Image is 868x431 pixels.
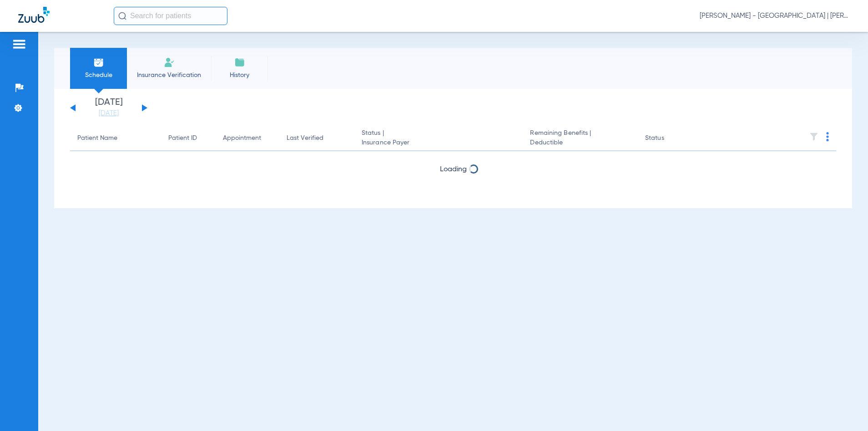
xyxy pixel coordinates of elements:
[77,71,120,80] span: Schedule
[809,132,818,141] img: filter.svg
[77,133,154,143] div: Patient Name
[440,166,467,173] span: Loading
[114,7,227,25] input: Search for patients
[134,71,204,80] span: Insurance Verification
[168,133,197,143] div: Patient ID
[77,133,117,143] div: Patient Name
[164,57,175,68] img: Manual Insurance Verification
[12,39,26,50] img: hamburger-icon
[234,57,245,68] img: History
[81,109,136,118] a: [DATE]
[826,132,829,141] img: group-dot-blue.svg
[287,133,347,143] div: Last Verified
[81,98,136,118] li: [DATE]
[168,133,208,143] div: Patient ID
[523,126,638,151] th: Remaining Benefits |
[118,12,126,20] img: Search Icon
[530,138,631,148] span: Deductible
[223,133,272,143] div: Appointment
[287,133,323,143] div: Last Verified
[700,11,850,21] span: [PERSON_NAME] - [GEOGRAPHIC_DATA] | [PERSON_NAME]
[638,126,699,151] th: Status
[93,57,104,68] img: Schedule
[223,133,261,143] div: Appointment
[218,71,261,80] span: History
[354,126,523,151] th: Status |
[362,138,515,148] span: Insurance Payer
[18,7,50,23] img: Zuub Logo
